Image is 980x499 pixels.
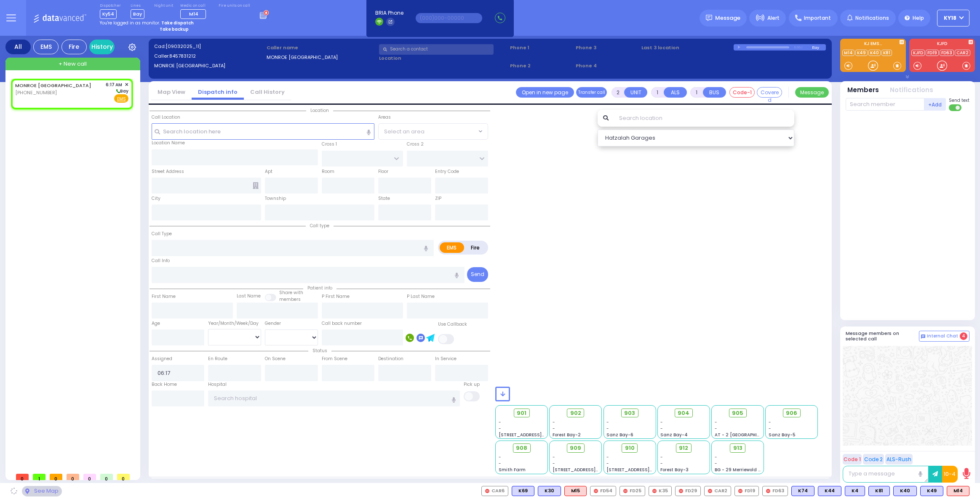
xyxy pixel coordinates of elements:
[161,20,194,26] strong: Take dispatch
[378,195,390,202] label: State
[265,356,286,362] label: On Scene
[893,486,917,496] div: BLS
[769,425,771,432] span: -
[279,289,303,296] small: Share with
[926,50,939,56] a: FD19
[885,454,913,464] button: ALS-Rush
[606,467,686,473] span: [STREET_ADDRESS][PERSON_NAME]
[576,62,638,69] span: Phone 4
[115,88,128,94] span: Bay
[863,454,884,464] button: Code 2
[244,88,291,96] a: Call History
[576,44,638,51] span: Phone 3
[306,223,334,229] span: Call type
[378,168,388,175] label: Floor
[564,486,587,496] div: ALS
[265,195,286,202] label: Township
[208,381,227,388] label: Hospital
[679,444,688,452] span: 912
[416,13,482,23] input: (000)000-00000
[955,50,970,56] a: CAR2
[590,486,616,496] div: FD54
[152,168,184,175] label: Street Address
[795,87,829,98] button: Message
[435,356,457,362] label: In Service
[734,486,759,496] div: FD19
[33,13,89,23] img: Logo
[152,381,177,388] label: Back Home
[937,10,969,27] button: KY18
[570,409,581,417] span: 902
[154,43,264,50] label: Cad:
[855,50,868,56] a: K49
[152,123,375,139] input: Search location here
[660,460,663,467] span: -
[708,489,712,493] img: red-radio-icon.svg
[152,320,160,327] label: Age
[152,140,185,146] label: Location Name
[576,87,607,98] button: Transfer call
[840,42,906,48] label: KJ EMS...
[499,432,578,438] span: [STREET_ADDRESS][PERSON_NAME]
[237,293,261,300] label: Last Name
[265,168,272,175] label: Apt
[125,81,128,88] span: ✕
[100,3,121,8] label: Dispatcher
[919,331,969,342] button: Internal Chat 4
[625,444,635,452] span: 910
[890,85,933,95] button: Notifications
[553,425,555,432] span: -
[675,486,701,496] div: FD29
[868,486,890,496] div: K81
[620,486,645,496] div: FD25
[152,293,176,300] label: First Name
[180,3,209,8] label: Medic on call
[379,44,494,55] input: Search a contact
[606,419,609,425] span: -
[100,474,113,480] span: 0
[322,356,347,362] label: From Scene
[786,409,797,417] span: 906
[855,14,889,22] span: Notifications
[660,467,689,473] span: Forest Bay-3
[499,419,501,425] span: -
[660,419,663,425] span: -
[189,11,198,17] span: M14
[769,432,796,438] span: Sanz Bay-5
[623,489,628,493] img: red-radio-icon.svg
[279,296,301,303] span: members
[151,88,192,96] a: Map View
[706,15,712,21] img: message.svg
[379,55,507,62] label: Location
[846,98,924,111] input: Search member
[16,474,29,480] span: 0
[940,50,954,56] a: FD63
[553,454,555,460] span: -
[5,40,31,54] div: All
[208,356,227,362] label: En Route
[265,320,281,327] label: Gender
[154,53,264,60] label: Caller:
[715,419,717,425] span: -
[715,425,717,432] span: -
[678,409,689,417] span: 904
[131,9,144,19] span: Bay
[738,489,742,493] img: red-radio-icon.svg
[944,14,956,22] span: KY18
[322,320,362,327] label: Call back number
[812,44,826,50] div: Bay
[106,82,122,88] span: 6:17 AM
[499,454,501,460] span: -
[614,110,794,127] input: Search location
[467,267,488,282] button: Send
[606,432,633,438] span: Sanz Bay-6
[949,104,962,112] label: Turn off text
[649,486,672,496] div: K35
[253,182,259,189] span: Other building occupants
[322,293,350,300] label: P First Name
[267,44,376,51] label: Caller name
[791,486,814,496] div: BLS
[322,168,334,175] label: Room
[499,425,501,432] span: -
[920,486,943,496] div: K49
